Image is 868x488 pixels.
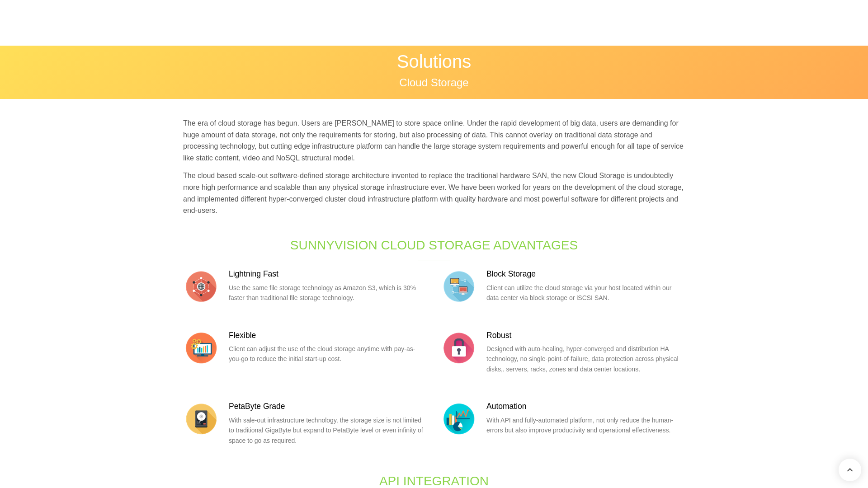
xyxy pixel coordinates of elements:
[441,401,477,437] img: flat-stat-chart.png
[486,415,685,436] p: With API and fully-automated platform, not only reduce the human-errors but also improve producti...
[183,117,685,164] p: The era of cloud storage has begun. Users are [PERSON_NAME] to store space online. Under the rapi...
[229,415,427,446] p: With sale-out infrastructure technology, the storage size is not limited to traditional GigaByte ...
[229,344,427,364] p: Client can adjust the use of the cloud storage anytime with pay-as-you-go to reduce the initial s...
[183,77,685,88] p: Cloud Storage
[486,330,685,341] h3: Robust
[486,268,685,280] h3: Block Storage
[183,268,219,305] img: flat-internet.png
[183,401,219,437] img: flat-hdd.png
[229,330,427,341] h3: Flexible
[229,401,427,412] h3: PetaByte Grade
[183,330,219,366] img: flat-mon-cogs.png
[486,283,685,303] p: Client can utilize the cloud storage via your host located within our data center via block stora...
[283,236,585,254] h1: SunnyVision Cloud Storage Advantages
[441,330,477,366] img: flat-security.png
[183,52,685,70] p: Solutions
[441,268,477,305] img: flat-lan.png
[183,170,685,216] p: The cloud based scale-out software-defined storage architecture invented to replace the tradition...
[229,268,427,280] h3: Lightning Fast
[486,401,685,412] h3: Automation
[229,283,427,303] p: Use the same file storage technology as Amazon S3, which is 30% faster than traditional file stor...
[486,344,685,374] p: Designed with auto-healing, hyper-converged and distribution HA technology, no single-point-of-fa...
